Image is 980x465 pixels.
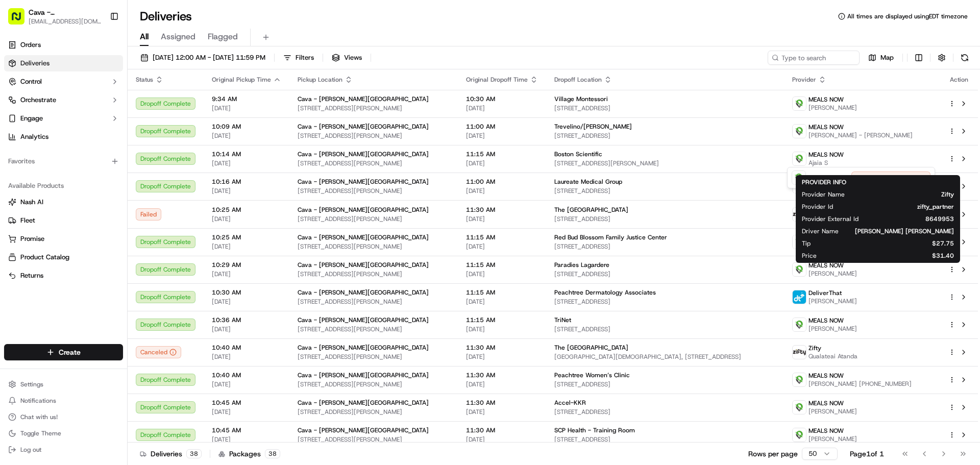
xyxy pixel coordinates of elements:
[802,178,846,186] span: PROVIDER INFO
[792,171,805,184] img: melas_now_logo.png
[802,190,845,199] span: Provider Name
[802,203,833,211] span: Provider Id
[833,252,954,260] span: $31.40
[802,252,817,260] span: Price
[808,174,843,182] p: MEALS NOW
[855,227,954,235] span: [PERSON_NAME] [PERSON_NAME]
[849,203,954,211] span: zifty_partner
[802,239,811,248] span: Tip
[861,190,954,199] span: Zifty
[787,167,935,188] div: +1
[827,239,954,248] span: $27.75
[802,215,859,223] span: Provider External Id
[875,215,954,223] span: 8649953
[802,227,839,235] span: Driver Name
